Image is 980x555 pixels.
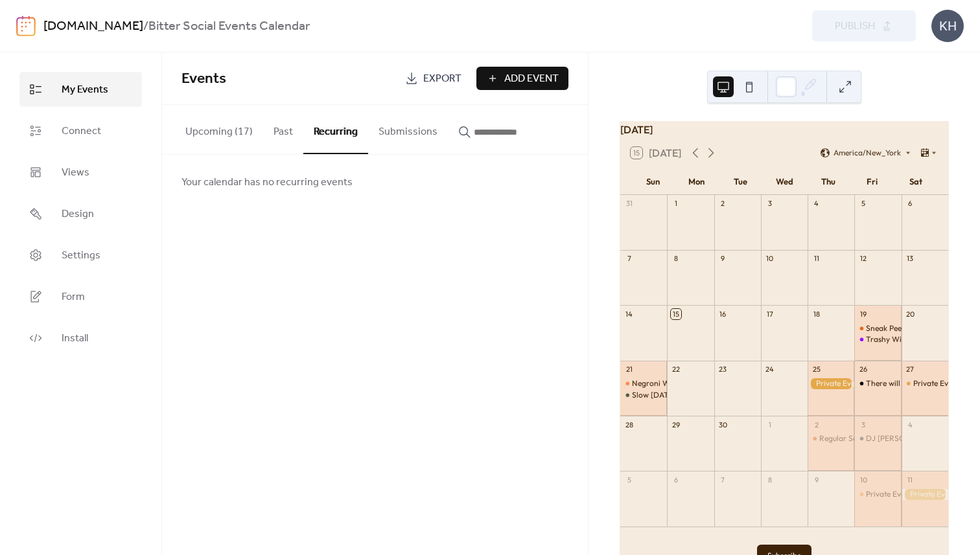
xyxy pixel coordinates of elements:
[624,309,634,319] div: 14
[19,321,142,356] a: Install
[43,14,143,39] a: [DOMAIN_NAME]
[620,378,667,389] div: Negroni Week Class
[16,16,36,36] img: logo
[671,254,681,264] div: 8
[808,378,854,389] div: Private Event
[181,65,226,93] span: Events
[811,420,821,429] div: 2
[765,254,775,264] div: 10
[624,199,634,209] div: 31
[854,334,901,345] div: Trashy Wine Club Sneak Peek
[718,254,728,264] div: 9
[671,309,681,319] div: 15
[765,309,775,319] div: 17
[62,289,85,305] span: Form
[504,71,559,87] span: Add Event
[624,475,634,484] div: 5
[854,489,901,500] div: Private Event
[905,199,915,209] div: 6
[765,365,775,374] div: 24
[175,105,263,153] button: Upcoming (17)
[905,254,915,264] div: 13
[19,113,142,148] a: Connect
[368,105,448,153] button: Submissions
[718,199,728,209] div: 2
[854,323,901,334] div: Sneak Peek--Come check us out!
[620,390,667,401] div: Slow Sunday Sneak Peek
[148,14,310,39] b: Bitter Social Events Calendar
[19,72,142,107] a: My Events
[866,323,979,334] div: Sneak Peek--Come check us out!
[902,378,948,389] div: Private Event
[181,175,353,190] span: Your calendar has no recurring events
[19,196,142,231] a: Design
[811,365,821,374] div: 25
[671,475,681,484] div: 6
[858,309,868,319] div: 19
[811,475,821,484] div: 9
[675,169,719,195] div: Mon
[718,475,728,484] div: 7
[866,334,969,345] div: Trashy Wine Club Sneak Peek
[905,365,915,374] div: 27
[303,105,368,154] button: Recurring
[19,238,142,273] a: Settings
[719,169,763,195] div: Tue
[671,365,681,374] div: 22
[806,169,850,195] div: Thu
[395,67,471,90] a: Export
[811,254,821,264] div: 11
[858,254,868,264] div: 12
[624,420,634,429] div: 28
[858,420,868,429] div: 3
[62,207,94,222] span: Design
[905,420,915,429] div: 4
[894,169,938,195] div: Sat
[620,122,948,137] div: [DATE]
[62,248,100,264] span: Settings
[632,390,717,401] div: Slow [DATE] Sneak Peek
[423,71,461,87] span: Export
[858,475,868,484] div: 10
[765,475,775,484] div: 8
[905,475,915,484] div: 11
[143,14,148,39] b: /
[718,309,728,319] div: 16
[263,105,303,153] button: Past
[62,331,88,346] span: Install
[718,365,728,374] div: 23
[854,433,901,444] div: DJ Jermainia First Friday
[854,378,901,389] div: There will be dancing tonight!
[808,433,854,444] div: Regular Service
[858,365,868,374] div: 26
[819,433,874,444] div: Regular Service
[765,199,775,209] div: 3
[866,489,912,500] div: Private Event
[476,67,568,90] button: Add Event
[624,254,634,264] div: 7
[850,169,894,195] div: Fri
[632,378,701,389] div: Negroni Week Class
[858,199,868,209] div: 5
[631,169,675,195] div: Sun
[624,365,634,374] div: 21
[905,309,915,319] div: 20
[762,169,806,195] div: Wed
[913,378,959,389] div: Private Event
[718,420,728,429] div: 30
[671,420,681,429] div: 29
[866,378,970,389] div: There will be dancing tonight!
[834,149,901,157] span: America/New_York
[902,489,948,500] div: Private Event
[62,124,101,139] span: Connect
[62,165,89,181] span: Views
[931,10,964,42] div: KH
[811,199,821,209] div: 4
[765,420,775,429] div: 1
[19,279,142,314] a: Form
[62,82,108,98] span: My Events
[671,199,681,209] div: 1
[811,309,821,319] div: 18
[19,155,142,190] a: Views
